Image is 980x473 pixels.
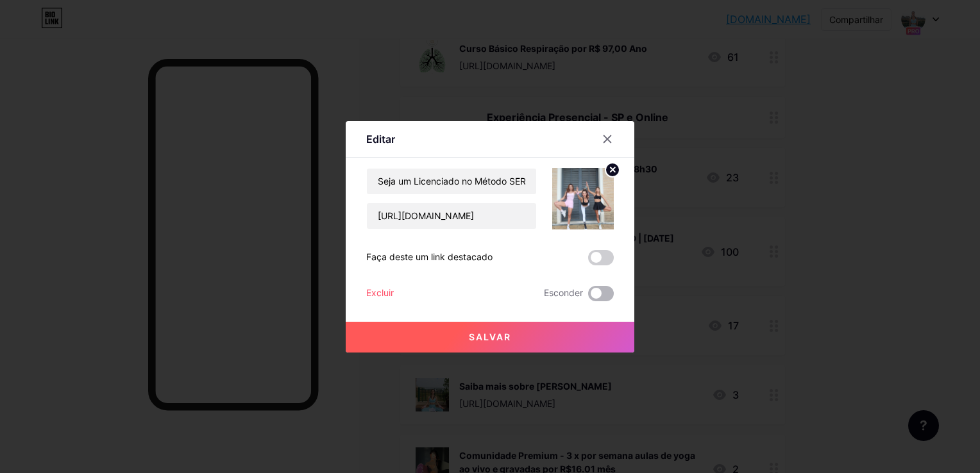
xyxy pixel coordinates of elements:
[469,331,511,342] span: Salvar
[552,168,614,229] img: link_thumbnail
[367,169,536,194] input: Título
[544,286,583,301] span: Esconder
[366,131,395,147] div: Editar
[367,203,536,229] input: URL
[366,286,394,301] div: Excluir
[346,322,634,353] button: Salvar
[366,250,493,265] div: Faça deste um link destacado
